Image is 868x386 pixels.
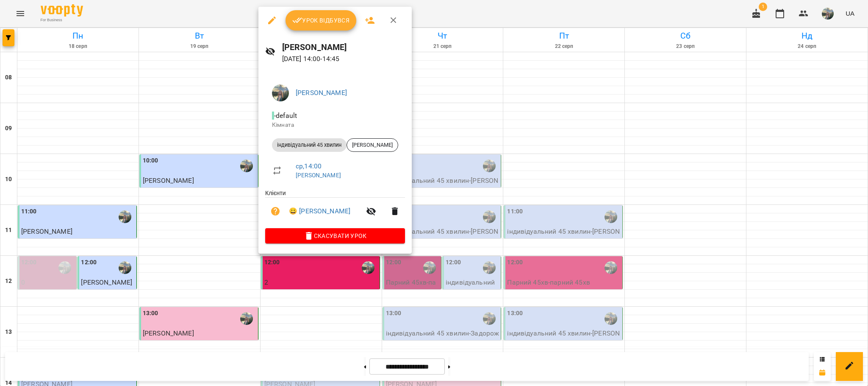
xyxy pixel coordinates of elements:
span: [PERSON_NAME] [347,141,398,149]
div: [PERSON_NAME] [347,138,398,152]
p: [DATE] 14:00 - 14:45 [282,54,405,64]
button: Урок відбувся [286,10,357,31]
ul: Клієнти [265,189,405,228]
span: Урок відбувся [292,15,350,25]
a: 😀 [PERSON_NAME] [289,206,350,216]
p: Кімната [272,121,398,129]
span: індивідуальний 45 хвилин [272,141,347,149]
a: ср , 14:00 [296,162,322,170]
button: Скасувати Урок [265,228,405,243]
button: Візит ще не сплачено. Додати оплату? [265,201,286,221]
span: - default [272,112,299,120]
span: Скасувати Урок [272,231,398,241]
a: [PERSON_NAME] [296,172,341,179]
img: 3ee4fd3f6459422412234092ea5b7c8e.jpg [272,84,289,101]
a: [PERSON_NAME] [296,89,347,97]
h6: [PERSON_NAME] [282,41,405,54]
